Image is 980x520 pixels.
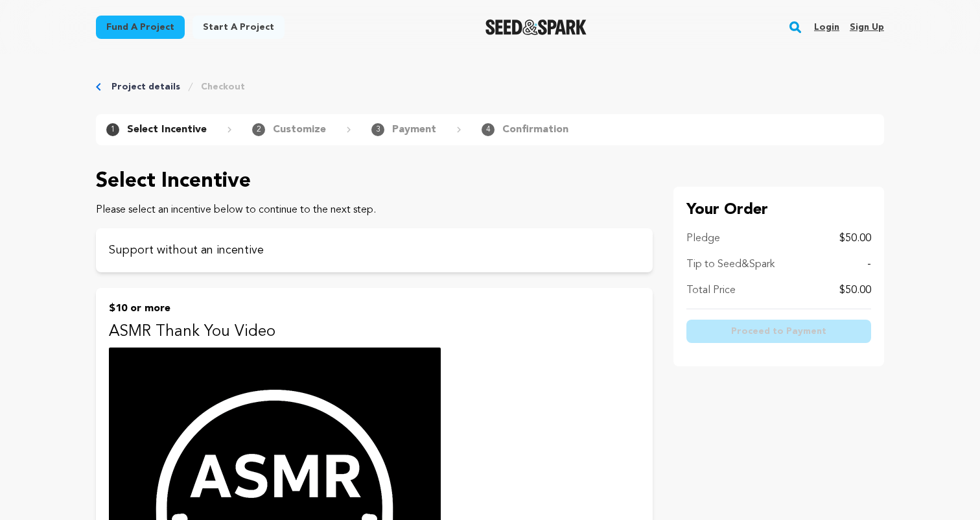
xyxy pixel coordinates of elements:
[485,19,587,35] img: Seed&Spark Logo Dark Mode
[96,16,185,39] a: Fund a project
[482,123,495,136] span: 4
[867,257,871,272] p: -
[686,320,871,343] button: Proceed to Payment
[127,122,207,137] p: Select Incentive
[96,166,653,197] p: Select Incentive
[109,322,640,342] p: ASMR Thank You Video
[485,19,587,35] a: Seed&Spark Homepage
[252,123,265,136] span: 2
[839,231,871,246] p: $50.00
[109,241,640,259] p: Support without an incentive
[96,202,653,218] p: Please select an incentive below to continue to the next step.
[850,17,884,38] a: Sign up
[201,80,245,93] a: Checkout
[502,122,568,137] p: Confirmation
[814,17,839,38] a: Login
[686,283,736,298] p: Total Price
[106,123,119,136] span: 1
[371,123,384,136] span: 3
[96,80,884,93] div: Breadcrumb
[192,16,285,39] a: Start a project
[686,257,775,272] p: Tip to Seed&Spark
[731,325,826,338] span: Proceed to Payment
[686,231,720,246] p: Pledge
[839,283,871,298] p: $50.00
[273,122,326,137] p: Customize
[109,301,640,316] p: $10 or more
[392,122,436,137] p: Payment
[111,80,180,93] a: Project details
[686,200,871,220] p: Your Order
